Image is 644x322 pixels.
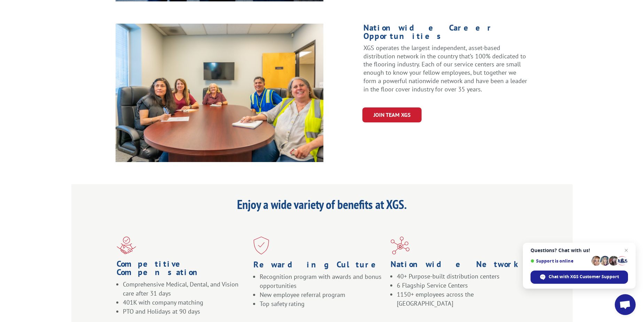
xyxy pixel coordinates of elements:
span: Chat with XGS Customer Support [549,274,619,280]
li: Top safety rating [260,299,385,308]
p: XGS operates the largest independent, asset-based distribution network in the country that’s 100%... [363,44,528,94]
li: 401K with company matching [123,298,248,307]
img: Chino_Shoot_Selects32 [116,24,323,162]
li: Comprehensive Medical, Dental, and Vision care after 31 days [123,280,248,298]
img: xgs-icon-partner-red (1) [117,236,136,254]
span: Questions? Chat with us! [531,248,628,253]
span: Close chat [622,246,630,255]
li: 6 Flagship Service Centers [397,281,527,290]
div: Chat with XGS Customer Support [531,271,628,284]
h1: Rewarding Culture [253,260,385,272]
div: Open chat [615,294,636,315]
img: xgs-icon-largest-independent-network-red [391,236,410,255]
li: Recognition program with awards and bonus opportunities [260,272,385,290]
h1: Competitive Compensation [117,260,248,280]
h1: Enjoy a wide variety of benefits at XGS. [197,198,447,214]
h1: Nationwide Network [391,260,527,272]
li: PTO and Holidays at 90 days [123,307,248,316]
li: 1150+ employees across the [GEOGRAPHIC_DATA] [397,290,527,308]
span: Nationwide Career Opportunities [363,22,493,41]
li: 40+ Purpose-built distribution centers [397,272,527,281]
a: Join Team XGS [362,107,422,122]
li: New employee referral program [260,290,385,299]
img: xgs-icon-safety-red [253,236,269,255]
span: Support is online [531,258,589,264]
